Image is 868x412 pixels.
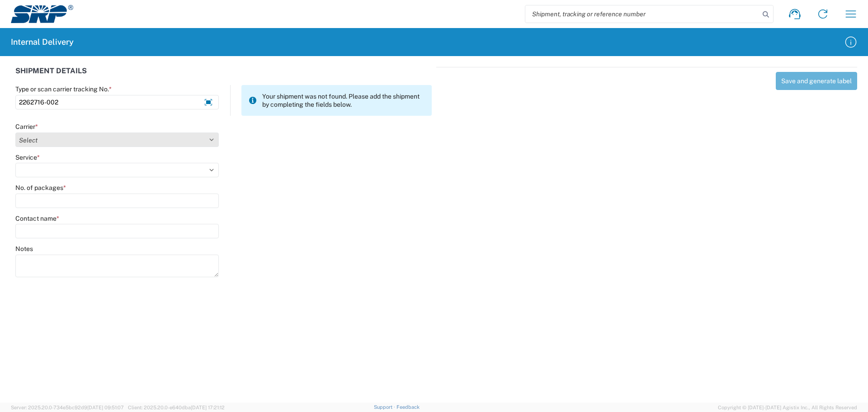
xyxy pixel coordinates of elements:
h2: Internal Delivery [11,37,74,47]
label: Type or scan carrier tracking No. [15,85,112,93]
label: Carrier [15,123,38,131]
label: Service [15,153,40,161]
div: SHIPMENT DETAILS [15,67,432,85]
a: Support [374,404,396,410]
span: Server: 2025.20.0-734e5bc92d9 [11,405,124,410]
img: srp [11,5,73,23]
a: Feedback [396,404,420,410]
span: Copyright © [DATE]-[DATE] Agistix Inc., All Rights Reserved [718,403,857,412]
span: Your shipment was not found. Please add the shipment by completing the fields below. [262,92,425,109]
label: No. of packages [15,184,66,192]
span: Client: 2025.20.0-e640dba [128,405,225,410]
label: Contact name [15,214,59,223]
input: Shipment, tracking or reference number [525,5,759,23]
label: Notes [15,245,33,253]
span: [DATE] 17:21:12 [191,405,225,410]
span: [DATE] 09:51:07 [87,405,124,410]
